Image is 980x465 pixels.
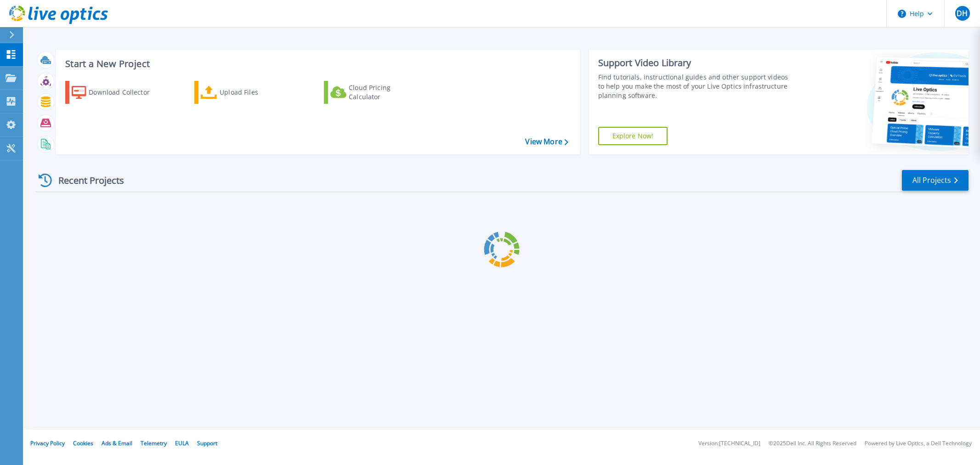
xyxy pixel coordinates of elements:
[865,441,972,447] li: Powered by Live Optics, a Dell Technology
[598,57,793,69] div: Support Video Library
[598,73,793,100] div: Find tutorials, instructional guides and other support videos to help you make the most of your L...
[175,439,189,447] a: EULA
[957,10,968,17] span: DH
[525,137,568,146] a: View More
[769,441,856,447] li: © 2025 Dell Inc. All Rights Reserved
[141,439,167,447] a: Telemetry
[35,169,136,192] div: Recent Projects
[89,83,162,102] div: Download Collector
[30,439,65,447] a: Privacy Policy
[65,81,168,104] a: Download Collector
[698,441,760,447] li: Version: [TECHNICAL_ID]
[349,83,422,102] div: Cloud Pricing Calculator
[197,439,217,447] a: Support
[324,81,426,104] a: Cloud Pricing Calculator
[902,170,969,191] a: All Projects
[73,439,93,447] a: Cookies
[598,127,668,145] a: Explore Now!
[65,59,568,69] h3: Start a New Project
[194,81,297,104] a: Upload Files
[220,83,293,102] div: Upload Files
[102,439,132,447] a: Ads & Email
